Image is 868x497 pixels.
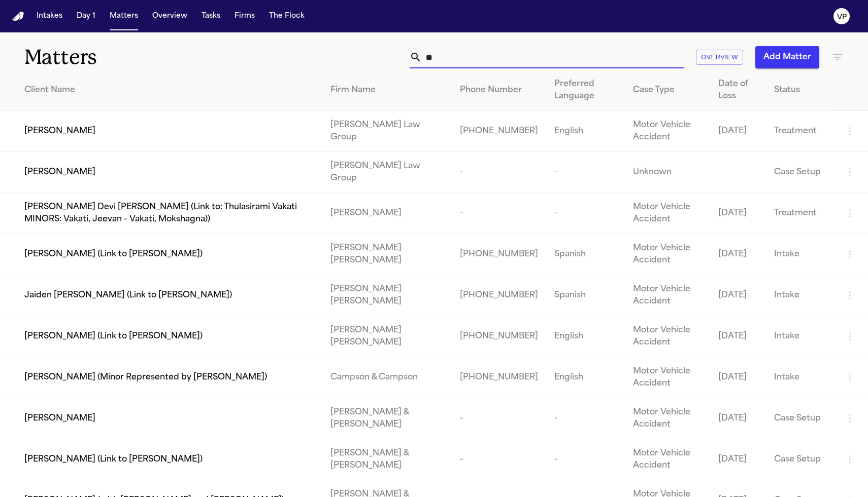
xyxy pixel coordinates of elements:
[710,111,766,152] td: [DATE]
[452,398,546,439] td: -
[322,111,452,152] td: [PERSON_NAME] Law Group
[546,357,625,398] td: English
[24,125,95,137] span: [PERSON_NAME]
[452,152,546,193] td: -
[766,439,836,480] td: Case Setup
[24,289,232,301] span: Jaiden [PERSON_NAME] (Link to [PERSON_NAME])
[710,439,766,480] td: [DATE]
[625,398,711,439] td: Motor Vehicle Accident
[73,7,99,25] button: Day 1
[452,439,546,480] td: -
[696,50,743,65] button: Overview
[452,357,546,398] td: [PHONE_NUMBER]
[546,439,625,480] td: -
[452,316,546,357] td: [PHONE_NUMBER]
[766,316,836,357] td: Intake
[322,316,452,357] td: [PERSON_NAME] [PERSON_NAME]
[322,234,452,275] td: [PERSON_NAME] [PERSON_NAME]
[633,84,703,96] div: Case Type
[546,275,625,316] td: Spanish
[546,234,625,275] td: Spanish
[24,453,203,466] span: [PERSON_NAME] (Link to [PERSON_NAME])
[625,193,711,234] td: Motor Vehicle Accident
[24,166,95,178] span: [PERSON_NAME]
[452,111,546,152] td: [PHONE_NUMBER]
[24,412,95,425] span: [PERSON_NAME]
[24,248,203,260] span: [PERSON_NAME] (Link to [PERSON_NAME])
[197,7,224,25] button: Tasks
[766,152,836,193] td: Case Setup
[322,398,452,439] td: [PERSON_NAME] & [PERSON_NAME]
[710,275,766,316] td: [DATE]
[625,275,711,316] td: Motor Vehicle Accident
[24,84,314,96] div: Client Name
[148,7,191,25] button: Overview
[710,234,766,275] td: [DATE]
[546,111,625,152] td: English
[625,111,711,152] td: Motor Vehicle Accident
[106,7,142,25] button: Matters
[265,7,309,25] button: The Flock
[766,193,836,234] td: Treatment
[718,78,758,102] div: Date of Loss
[546,398,625,439] td: -
[452,193,546,234] td: -
[322,357,452,398] td: Campson & Campson
[230,7,259,25] button: Firms
[460,84,538,96] div: Phone Number
[766,111,836,152] td: Treatment
[24,201,314,225] span: [PERSON_NAME] Devi [PERSON_NAME] (Link to: Thulasirami Vakati MINORS: Vakati, Jeevan - Vakati, Mo...
[24,330,203,342] span: [PERSON_NAME] (Link to [PERSON_NAME])
[625,357,711,398] td: Motor Vehicle Accident
[24,45,258,70] h1: Matters
[546,316,625,357] td: English
[766,275,836,316] td: Intake
[322,439,452,480] td: [PERSON_NAME] & [PERSON_NAME]
[774,84,827,96] div: Status
[755,46,819,68] button: Add Matter
[710,316,766,357] td: [DATE]
[546,152,625,193] td: -
[452,275,546,316] td: [PHONE_NUMBER]
[554,78,617,102] div: Preferred Language
[322,193,452,234] td: [PERSON_NAME]
[32,7,66,25] button: Intakes
[710,193,766,234] td: [DATE]
[710,398,766,439] td: [DATE]
[766,234,836,275] td: Intake
[625,439,711,480] td: Motor Vehicle Accident
[766,357,836,398] td: Intake
[625,316,711,357] td: Motor Vehicle Accident
[24,371,267,384] span: [PERSON_NAME] (Minor Represented by [PERSON_NAME])
[710,357,766,398] td: [DATE]
[12,12,24,21] img: Finch Logo
[12,12,24,21] a: Home
[452,234,546,275] td: [PHONE_NUMBER]
[330,84,444,96] div: Firm Name
[625,234,711,275] td: Motor Vehicle Accident
[625,152,711,193] td: Unknown
[322,152,452,193] td: [PERSON_NAME] Law Group
[322,275,452,316] td: [PERSON_NAME] [PERSON_NAME]
[766,398,836,439] td: Case Setup
[546,193,625,234] td: -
